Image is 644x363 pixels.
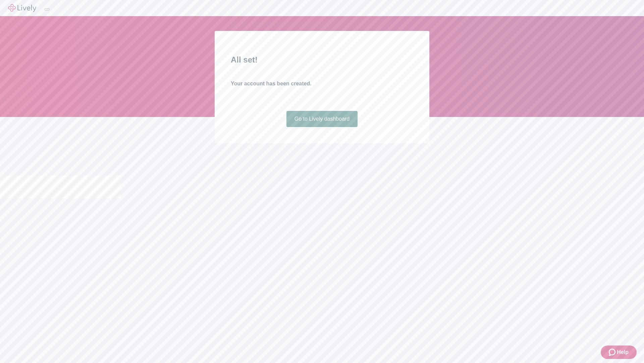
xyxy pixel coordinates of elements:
[617,348,629,356] span: Help
[8,4,36,12] img: Lively
[44,8,50,10] button: Log out
[601,346,637,359] button: Zendesk support iconHelp
[231,54,413,66] h2: All set!
[231,80,413,88] h4: Your account has been created.
[609,348,617,356] svg: Zendesk support icon
[286,111,358,127] a: Go to Lively dashboard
